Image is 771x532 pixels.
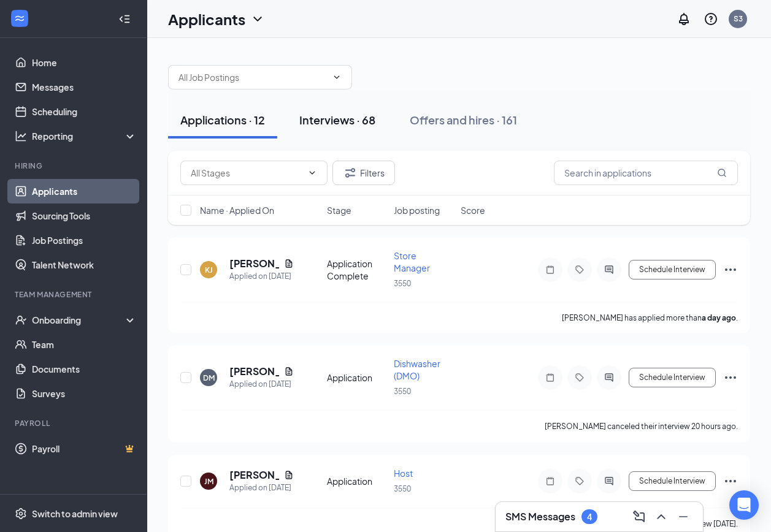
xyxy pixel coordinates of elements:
svg: Ellipses [723,474,738,488]
div: Application [327,371,386,384]
svg: ChevronDown [332,72,342,82]
svg: Tag [572,265,587,275]
h5: [PERSON_NAME] [229,468,279,482]
div: 4 [587,512,592,522]
svg: Ellipses [723,262,738,277]
svg: Tag [572,476,587,486]
button: ChevronUp [651,507,671,526]
div: JM [204,476,213,487]
span: Stage [327,204,351,216]
div: Application [327,475,386,487]
svg: Tag [572,373,587,382]
div: Applied on [DATE] [229,378,294,390]
div: Payroll [15,418,134,428]
svg: Collapse [118,13,131,25]
svg: Note [543,476,558,486]
div: [PERSON_NAME] canceled their interview 20 hours ago. [545,420,738,433]
svg: ActiveChat [602,476,616,486]
span: Store Manager [394,250,430,273]
svg: QuestionInfo [704,12,718,26]
span: 3550 [394,279,411,288]
a: Team [32,332,137,357]
div: DM [203,373,215,383]
a: Sourcing Tools [32,203,137,228]
h1: Applicants [168,9,245,29]
div: Hiring [15,161,134,171]
a: Home [32,50,137,75]
svg: Notifications [677,12,691,26]
button: Filter Filters [332,161,395,185]
span: Host [394,468,413,479]
button: Schedule Interview [629,260,716,279]
a: Scheduling [32,99,137,124]
svg: Analysis [15,130,27,142]
h5: [PERSON_NAME] [229,365,279,378]
a: Documents [32,357,137,381]
p: [PERSON_NAME] has applied more than . [562,313,738,323]
span: Job posting [394,204,440,216]
div: KJ [205,265,213,275]
div: Team Management [15,289,134,300]
svg: WorkstreamLogo [13,12,26,25]
svg: Note [543,265,558,275]
div: Application Complete [327,257,386,282]
h5: [PERSON_NAME] [229,257,279,270]
svg: Ellipses [723,370,738,385]
input: All Stages [191,166,302,180]
button: Schedule Interview [629,471,716,491]
svg: Note [543,373,558,382]
span: Score [461,204,485,216]
div: Offers and hires · 161 [410,112,517,127]
svg: ChevronDown [307,168,317,178]
div: S3 [734,13,743,24]
div: Open Intercom Messenger [729,490,759,520]
div: Reporting [32,130,137,142]
svg: Filter [343,165,358,180]
b: a day ago [702,313,736,322]
a: Job Postings [32,228,137,253]
button: Minimize [673,507,693,526]
svg: MagnifyingGlass [717,168,727,178]
svg: Document [284,470,294,480]
h3: SMS Messages [505,510,575,523]
svg: Document [284,259,294,268]
svg: UserCheck [15,314,27,326]
span: 3550 [394,387,411,396]
svg: Minimize [676,509,691,524]
a: Applicants [32,179,137,203]
a: Talent Network [32,253,137,277]
svg: ComposeMessage [632,509,646,524]
span: 3550 [394,484,411,493]
div: Applied on [DATE] [229,482,294,494]
div: Applied on [DATE] [229,270,294,283]
div: Interviews · 68 [299,112,375,127]
input: Search in applications [554,161,738,185]
div: Onboarding [32,314,126,326]
span: Name · Applied On [200,204,274,216]
input: All Job Postings [178,70,327,84]
div: Switch to admin view [32,507,118,520]
svg: Document [284,367,294,376]
svg: ChevronUp [654,509,669,524]
a: Surveys [32,381,137,406]
a: PayrollCrown [32,436,137,461]
svg: Settings [15,507,27,520]
a: Messages [32,75,137,99]
button: ComposeMessage [629,507,649,526]
svg: ChevronDown [250,12,265,26]
svg: ActiveChat [602,373,616,382]
span: Dishwasher (DMO) [394,358,440,381]
svg: ActiveChat [602,265,616,275]
button: Schedule Interview [629,368,716,387]
div: Applications · 12 [180,112,265,127]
